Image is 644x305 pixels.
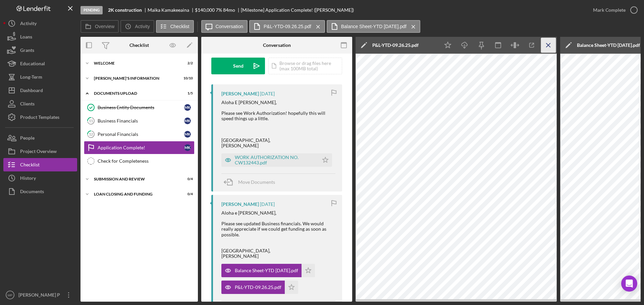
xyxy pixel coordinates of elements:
[20,185,44,200] div: Documents
[249,20,325,33] button: P&L-YTD-09.26.25.pdf
[241,7,354,13] div: [Milestone] Application Complete! ([PERSON_NAME])
[120,20,154,33] button: Activity
[221,281,298,294] button: P&L-YTD-09.26.25.pdf
[98,132,184,137] div: Personal Financials
[181,91,193,95] div: 1 / 5
[20,171,36,186] div: History
[3,17,77,30] button: Activity
[80,6,103,14] div: Pending
[94,177,176,181] div: SUBMISSION AND REVIEW
[98,158,194,164] div: Check for Completeness
[238,179,275,185] span: Move Documents
[221,100,335,148] div: Aloha E [PERSON_NAME], Please see Work Authorization! hopefully this will speed things up a littl...
[3,171,77,185] button: History
[221,264,315,277] button: Balance Sheet-YTD [DATE].pdf
[3,30,77,44] button: Loans
[221,174,282,190] button: Move Documents
[3,158,77,171] button: Checklist
[20,17,37,32] div: Activity
[98,118,184,124] div: Business Financials
[20,110,59,126] div: Product Templates
[233,58,244,74] div: Send
[20,97,35,112] div: Clients
[135,24,150,29] label: Activity
[20,57,45,72] div: Educational
[129,43,149,48] div: Checklist
[20,145,57,160] div: Project Overview
[20,70,42,85] div: Long-Term
[94,91,176,95] div: DOCUMENTS UPLOAD
[20,131,35,146] div: People
[20,44,34,59] div: Grants
[577,43,640,48] div: Balance Sheet-YTD [DATE].pdf
[181,177,193,181] div: 0 / 4
[84,141,195,154] a: Application Complete!MK
[621,276,637,292] div: Open Intercom Messenger
[94,76,176,80] div: [PERSON_NAME]'S INFORMATION
[98,105,184,110] div: Business Entity Documents
[181,76,193,80] div: 10 / 10
[170,24,190,29] label: Checklist
[211,58,265,74] button: Send
[221,153,332,167] button: WORK AUTHORIZATION NO. CW132443.pdf
[195,7,215,13] span: $140,000
[184,104,191,111] div: M K
[586,3,641,17] button: Mark Complete
[184,118,191,124] div: M K
[3,57,77,70] button: Educational
[3,131,77,145] button: People
[184,131,191,138] div: M K
[3,288,77,302] button: MP[PERSON_NAME] P
[221,210,335,259] div: Aloha e [PERSON_NAME], Please see updated Business financials. We would really appreciate if we c...
[84,154,195,168] a: Check for Completeness
[3,110,77,124] button: Product Templates
[17,288,60,303] div: [PERSON_NAME] P
[94,61,176,65] div: WELCOME
[181,192,193,196] div: 0 / 4
[89,132,93,136] tspan: 12
[3,145,77,158] button: Project Overview
[235,268,298,273] div: Balance Sheet-YTD [DATE].pdf
[3,185,77,198] button: Documents
[3,84,77,97] button: Dashboard
[84,128,195,141] a: 12Personal FinancialsMK
[221,91,259,96] div: [PERSON_NAME]
[20,158,40,173] div: Checklist
[89,119,93,123] tspan: 11
[84,114,195,128] a: 11Business FinancialsMK
[3,97,77,110] button: Clients
[3,44,77,57] button: Grants
[264,24,311,29] label: P&L-YTD-09.26.25.pdf
[94,192,176,196] div: LOAN CLOSING AND FUNDING
[593,3,626,17] div: Mark Complete
[221,202,259,207] div: [PERSON_NAME]
[327,20,420,33] button: Balance Sheet-YTD [DATE].pdf
[216,7,222,13] div: 7 %
[156,20,194,33] button: Checklist
[8,293,12,297] text: MP
[95,24,114,29] label: Overview
[260,91,275,96] time: 2025-09-26 22:29
[98,145,184,150] div: Application Complete!
[84,101,195,114] a: Business Entity DocumentsMK
[181,61,193,65] div: 2 / 2
[372,43,419,48] div: P&L-YTD-09.26.25.pdf
[20,84,43,99] div: Dashboard
[235,155,315,165] div: WORK AUTHORIZATION NO. CW132443.pdf
[20,30,32,45] div: Loans
[341,24,407,29] label: Balance Sheet-YTD [DATE].pdf
[3,70,77,84] button: Long-Term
